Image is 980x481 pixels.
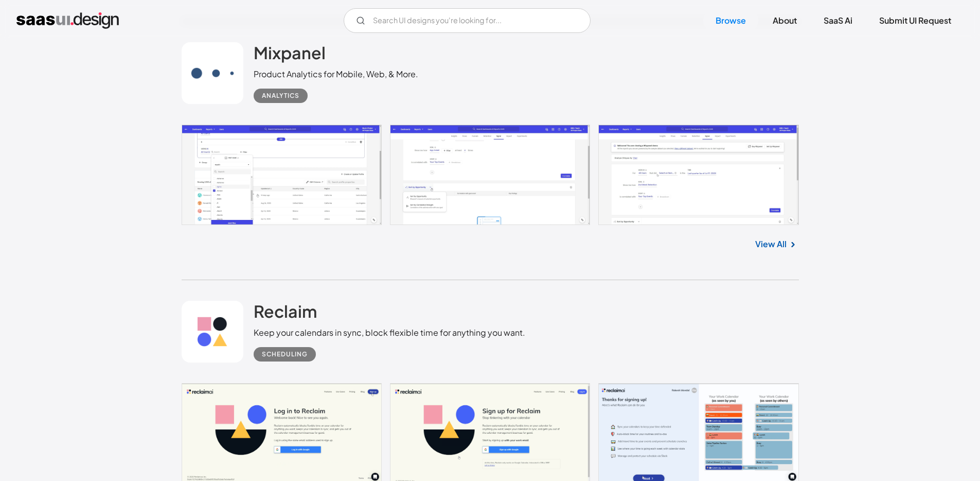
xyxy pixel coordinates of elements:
[254,327,525,339] div: Keep your calendars in sync, block flexible time for anything you want.
[254,42,326,68] a: Mixpanel
[16,12,119,29] a: home
[254,68,418,80] div: Product Analytics for Mobile, Web, & More.
[344,8,591,33] form: Email Form
[254,301,317,321] h2: Reclaim
[811,9,865,32] a: SaaS Ai
[703,9,758,32] a: Browse
[262,90,299,102] div: Analytics
[344,8,591,33] input: Search UI designs you're looking for...
[254,42,326,63] h2: Mixpanel
[262,348,308,360] div: Scheduling
[760,9,809,32] a: About
[254,301,317,327] a: Reclaim
[867,9,964,32] a: Submit UI Request
[755,238,787,250] a: View All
